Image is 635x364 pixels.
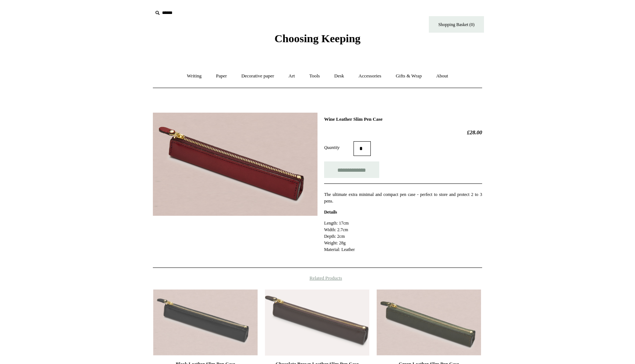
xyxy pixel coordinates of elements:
a: Black Leather Slim Pen Case Black Leather Slim Pen Case [153,290,258,356]
a: Green Leather Slim Pen Case Green Leather Slim Pen Case [377,290,481,356]
h1: Wine Leather Slim Pen Case [324,116,482,122]
a: Gifts & Wrap [389,66,428,86]
span: The ultimate extra minimal and compact pen case - perfect to store and protect 2 to 3 pens. [324,192,482,204]
img: Chocolate Brown Leather Slim Pen Case [265,290,369,356]
p: Length: 17cm Width: 2.7cm Depth: 2cm Weight: 28g Material: Leather [324,220,482,259]
h4: Related Products [134,275,501,281]
a: About [430,66,455,86]
span: Choosing Keeping [275,32,360,44]
a: Shopping Basket (0) [429,16,484,33]
label: Quantity [324,144,354,151]
a: Decorative paper [235,66,281,86]
h2: £28.00 [324,129,482,136]
img: Black Leather Slim Pen Case [153,290,258,356]
a: Art [282,66,301,86]
a: Tools [303,66,327,86]
a: Writing [180,66,208,86]
a: Paper [209,66,234,86]
img: Green Leather Slim Pen Case [377,290,481,356]
strong: Details [324,210,337,215]
a: Desk [328,66,351,86]
a: Accessories [352,66,388,86]
img: Wine Leather Slim Pen Case [153,113,317,216]
a: Chocolate Brown Leather Slim Pen Case Chocolate Brown Leather Slim Pen Case [265,290,369,356]
a: Choosing Keeping [275,38,360,43]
